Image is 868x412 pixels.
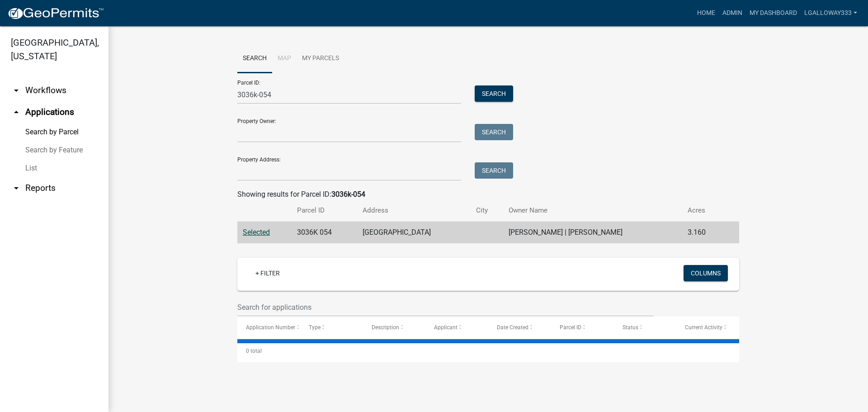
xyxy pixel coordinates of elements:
span: Description [372,324,399,331]
a: My Dashboard [746,5,801,22]
a: Selected [243,228,270,237]
a: My Parcels [297,44,344,73]
td: [GEOGRAPHIC_DATA] [357,222,471,244]
button: Columns [684,265,728,281]
a: + Filter [248,265,287,281]
span: Date Created [497,324,528,331]
th: Address [357,200,471,221]
i: arrow_drop_up [11,107,22,118]
span: Current Activity [685,324,722,331]
a: Home [693,5,719,22]
div: 0 total [237,340,739,362]
td: [PERSON_NAME] | [PERSON_NAME] [503,222,682,244]
th: Acres [682,200,724,221]
input: Search for applications [237,298,653,317]
datatable-header-cell: Parcel ID [551,317,614,338]
span: Applicant [434,324,458,331]
datatable-header-cell: Description [363,317,426,338]
a: Search [237,44,272,73]
button: Search [475,162,513,179]
button: Search [475,124,513,140]
th: Owner Name [503,200,682,221]
span: Type [309,324,321,331]
datatable-header-cell: Date Created [488,317,551,338]
th: City [471,200,503,221]
datatable-header-cell: Current Activity [676,317,739,338]
th: Parcel ID [292,200,357,221]
span: Status [623,324,638,331]
button: Search [475,85,513,102]
datatable-header-cell: Type [300,317,363,338]
datatable-header-cell: Status [614,317,677,338]
div: Showing results for Parcel ID: [237,189,739,200]
datatable-header-cell: Applicant [425,317,488,338]
i: arrow_drop_down [11,85,22,96]
span: Application Number [246,324,295,331]
a: lgalloway333 [801,5,861,22]
td: 3036K 054 [292,222,357,244]
td: 3.160 [682,222,724,244]
i: arrow_drop_down [11,183,22,194]
datatable-header-cell: Application Number [237,317,300,338]
a: Admin [719,5,746,22]
span: Parcel ID [560,324,581,331]
strong: 3036k-054 [331,190,365,199]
